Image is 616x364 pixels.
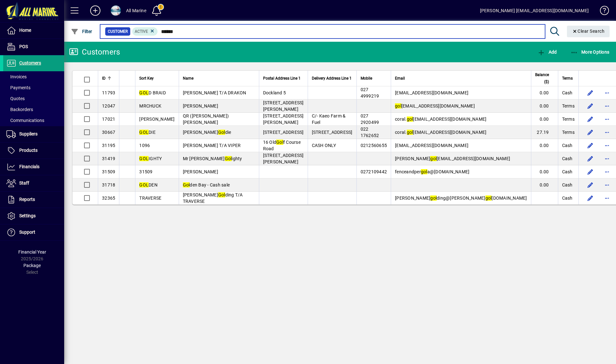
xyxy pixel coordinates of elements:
span: [EMAIL_ADDRESS][DOMAIN_NAME] [395,143,468,148]
span: 027 4999219 [361,87,379,99]
span: Products [19,148,38,153]
td: 27.19 [531,126,558,139]
button: Edit [585,114,595,124]
em: gol [430,156,437,161]
a: Backorders [3,104,64,115]
span: Cash [562,182,573,188]
a: Products [3,143,64,159]
div: Name [183,75,255,82]
em: Gol [218,130,225,135]
span: 31419 [102,156,115,161]
span: [PERSON_NAME] ding T/A TRAVERSE [183,192,243,204]
span: Suppliers [19,131,38,136]
span: 022 1762652 [361,126,379,138]
button: Add [536,46,558,58]
span: [PERSON_NAME] die [183,130,231,135]
em: gol [485,195,492,201]
a: Settings [3,208,64,224]
div: Email [395,75,527,82]
span: Mobile [361,75,372,82]
td: 0.00 [531,165,558,178]
span: 16 Old f Course Road [263,140,301,151]
span: [STREET_ADDRESS][PERSON_NAME] [263,153,304,164]
span: Sort Key [139,75,154,82]
span: Email [395,75,405,82]
span: Support [19,230,35,235]
a: Communications [3,115,64,126]
em: GOL [139,90,149,95]
span: Filter [71,29,92,34]
span: Communications [6,118,44,123]
span: 0272109442 [361,169,387,174]
span: Cash [562,142,573,149]
td: 0.00 [531,139,558,152]
span: Add [537,49,557,55]
div: ID [102,75,115,82]
a: Home [3,22,64,39]
span: [PERSON_NAME] ding@[PERSON_NAME] [DOMAIN_NAME] [395,195,527,201]
span: 0212560655 [361,143,387,148]
span: Delivery Address Line 1 [312,75,352,82]
span: DEN [139,182,158,187]
span: CASH ONLY [312,143,336,148]
span: Staff [19,180,29,186]
button: More options [602,193,612,203]
em: gol [407,117,413,122]
em: GOL [139,130,149,135]
td: 0.00 [531,86,558,100]
span: TRAVERSE [139,195,161,201]
button: Profile [106,5,126,16]
span: Terms [562,129,575,135]
em: gol [430,195,437,201]
mat-chip: Activation Status: Active [132,27,158,36]
button: Edit [585,140,595,151]
div: Customers [69,47,120,57]
em: Gol [183,182,190,187]
span: Active [135,29,148,34]
span: Customers [19,60,41,65]
span: 027 2920499 [361,113,379,125]
div: [PERSON_NAME] [EMAIL_ADDRESS][DOMAIN_NAME] [480,5,589,16]
span: DIE [139,130,156,135]
span: More Options [570,49,610,55]
a: Payments [3,82,64,93]
button: Edit [585,193,595,203]
span: Quotes [6,96,25,101]
span: [EMAIL_ADDRESS][DOMAIN_NAME] [395,103,475,108]
span: Cash [562,195,573,201]
span: 11793 [102,90,115,95]
button: More options [602,153,612,164]
span: Financials [19,164,39,169]
span: Invoices [6,74,27,79]
button: More options [602,140,612,151]
span: 30667 [102,130,115,135]
span: Cash [562,169,573,175]
span: [PERSON_NAME] T/A DRAKON [183,90,246,95]
div: Mobile [361,75,387,82]
span: Terms [562,75,573,82]
button: Edit [585,127,595,137]
span: den Bay - Cash sale [183,182,230,187]
td: 0.00 [531,178,558,192]
a: Reports [3,192,64,208]
span: Postal Address Line 1 [263,75,301,82]
button: More options [602,180,612,190]
span: QR ([PERSON_NAME]) [PERSON_NAME] [183,113,229,125]
span: C/- Kaeo Farm & Fuel [312,113,346,125]
a: Invoices [3,71,64,82]
td: 0.00 [531,100,558,113]
span: [PERSON_NAME] T/A VIPER [183,143,241,148]
button: Clear [567,26,610,37]
button: Edit [585,88,595,98]
span: coral. [EMAIL_ADDRESS][DOMAIN_NAME] [395,130,486,135]
button: More options [602,167,612,177]
button: Add [85,5,106,16]
a: Financials [3,159,64,175]
div: All Marine [126,5,146,16]
em: gol [421,169,427,174]
span: Backorders [6,107,33,112]
span: [STREET_ADDRESS] [312,130,353,135]
a: Quotes [3,93,64,104]
span: Financial Year [18,249,46,255]
span: Package [23,263,41,268]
